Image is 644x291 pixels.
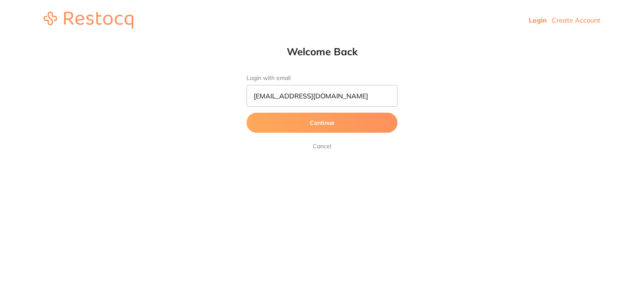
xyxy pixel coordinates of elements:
[44,12,133,28] img: restocq_logo.svg
[247,75,397,82] label: Login with email
[311,141,333,151] a: Cancel
[247,113,397,133] button: Continue
[529,16,547,24] a: Login
[552,16,600,24] a: Create Account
